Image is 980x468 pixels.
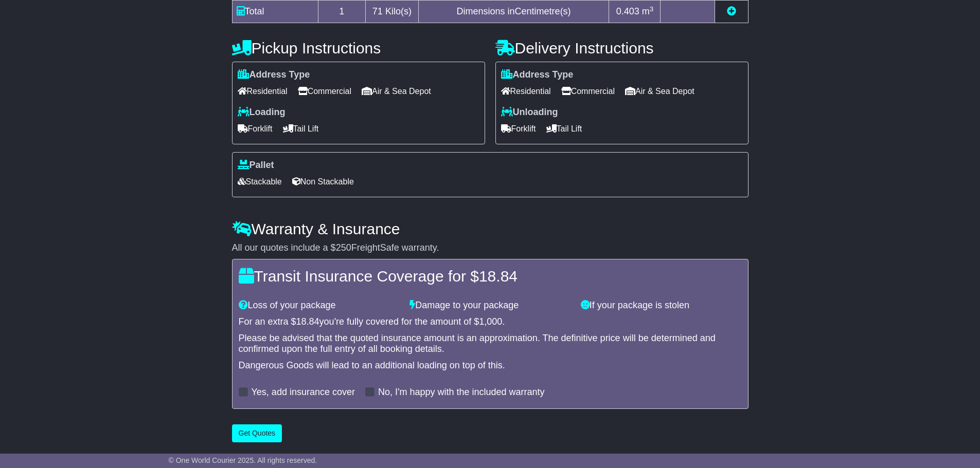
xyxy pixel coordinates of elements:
label: Address Type [501,69,574,81]
div: Please be advised that the quoted insurance amount is an approximation. The definitive price will... [239,333,742,355]
span: 18.84 [296,316,319,327]
span: Air & Sea Depot [625,83,694,99]
label: Unloading [501,107,558,118]
span: Residential [501,83,551,99]
span: Tail Lift [546,121,582,137]
span: 250 [336,242,351,253]
span: Residential [238,83,288,99]
h4: Delivery Instructions [495,40,749,57]
td: Kilo(s) [366,1,419,23]
span: Non Stackable [292,174,354,190]
sup: 3 [650,5,654,13]
span: Commercial [298,83,351,99]
span: 1,000 [479,316,502,327]
label: Yes, add insurance cover [252,387,355,398]
span: Forklift [501,121,536,137]
label: Address Type [238,69,310,81]
h4: Transit Insurance Coverage for $ [239,268,742,285]
div: Loss of your package [234,300,405,311]
h4: Pickup Instructions [232,40,485,57]
div: All our quotes include a $ FreightSafe warranty. [232,242,749,254]
div: For an extra $ you're fully covered for the amount of $ . [239,316,742,328]
td: Total [232,1,318,23]
td: Dimensions in Centimetre(s) [418,1,609,23]
button: Get Quotes [232,424,282,442]
span: Tail Lift [283,121,319,137]
label: Pallet [238,160,274,171]
td: 1 [318,1,366,23]
div: If your package is stolen [576,300,747,311]
a: Add new item [727,6,736,16]
span: Air & Sea Depot [362,83,431,99]
span: Stackable [238,174,282,190]
h4: Warranty & Insurance [232,220,749,237]
div: Dangerous Goods will lead to an additional loading on top of this. [239,360,742,371]
div: Damage to your package [404,300,576,311]
span: Commercial [561,83,615,99]
label: Loading [238,107,286,118]
label: No, I'm happy with the included warranty [378,387,545,398]
span: 0.403 [616,6,639,16]
span: 18.84 [479,268,518,285]
span: 71 [372,6,383,16]
span: © One World Courier 2025. All rights reserved. [169,456,317,464]
span: Forklift [238,121,273,137]
span: m [642,6,654,16]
